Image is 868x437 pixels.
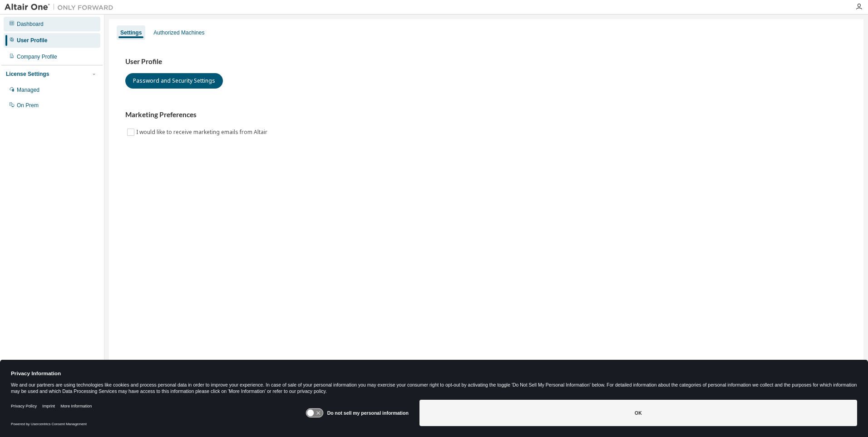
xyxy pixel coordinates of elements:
[5,3,118,12] img: Altair One
[153,29,204,36] div: Authorized Machines
[17,20,44,28] div: Dashboard
[125,110,847,119] h3: Marketing Preferences
[6,70,49,78] div: License Settings
[120,29,142,36] div: Settings
[17,53,57,60] div: Company Profile
[17,37,47,44] div: User Profile
[136,127,269,138] label: I would like to receive marketing emails from Altair
[125,57,847,66] h3: User Profile
[17,86,39,94] div: Managed
[17,102,39,109] div: On Prem
[125,73,223,89] button: Password and Security Settings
